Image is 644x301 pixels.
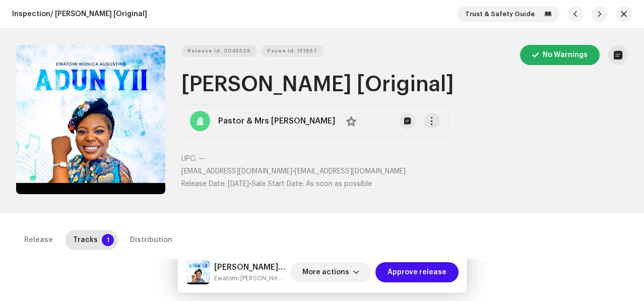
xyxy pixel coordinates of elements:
[306,180,372,188] span: As soon as possible
[295,168,406,175] span: [EMAIL_ADDRESS][DOMAIN_NAME]
[199,155,205,162] span: —
[186,260,210,284] img: 7a7246e7-4331-4f1b-91b9-3f898750cace
[181,45,257,57] button: Release Id: 3045526
[290,262,371,282] button: More actions
[181,180,226,188] span: Release Date:
[302,262,349,282] span: More actions
[181,166,628,177] p: •
[261,45,324,57] button: Payee Id: 151657
[181,180,251,188] span: •
[181,73,628,96] h1: [PERSON_NAME] [Original]
[214,261,286,273] h5: Adun Yi [Original]
[181,168,292,175] span: [EMAIL_ADDRESS][DOMAIN_NAME]
[375,262,459,282] button: Approve release
[267,41,317,61] span: Payee Id: 151657
[214,273,286,283] small: Adun Yi [Original]
[388,262,446,282] span: Approve release
[130,230,172,250] div: Distribution
[181,155,197,162] span: UPC:
[251,180,304,188] span: Sale Start Date:
[187,41,251,61] span: Release Id: 3045526
[228,180,249,188] span: [DATE]
[218,115,335,127] strong: Pastor & Mrs [PERSON_NAME]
